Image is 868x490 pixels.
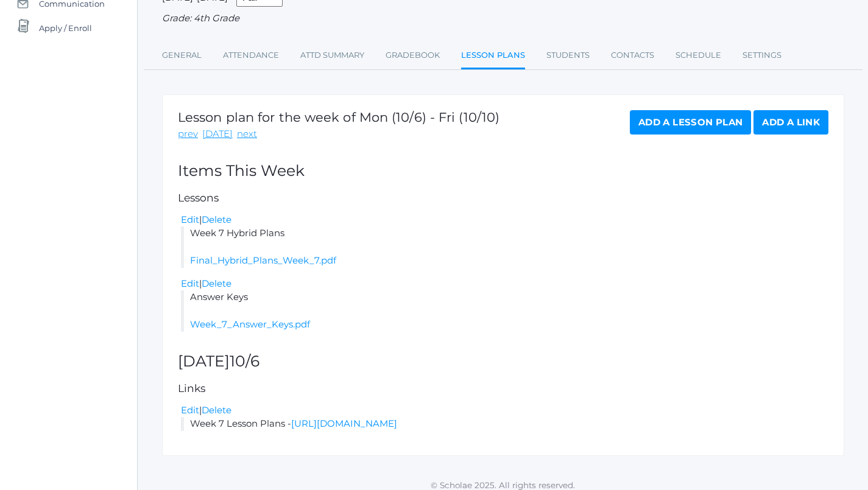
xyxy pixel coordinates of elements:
a: [URL][DOMAIN_NAME] [291,418,397,429]
a: General [162,43,202,68]
a: Add a Lesson Plan [630,110,751,135]
h5: Links [178,383,828,394]
a: Week_7_Answer_Keys.pdf [190,318,310,330]
a: Delete [202,214,231,225]
h2: Items This Week [178,163,828,180]
a: Edit [181,214,199,225]
div: | [181,404,828,418]
a: Edit [181,404,199,416]
a: [DATE] [202,127,233,141]
a: Delete [202,278,231,289]
li: Week 7 Lesson Plans - [181,417,828,431]
span: 10/6 [230,352,259,370]
a: prev [178,127,198,141]
a: Add a Link [753,110,828,135]
a: Attd Summary [300,43,364,68]
div: Grade: 4th Grade [162,12,844,26]
div: | [181,277,828,291]
a: Attendance [223,43,279,68]
h5: Lessons [178,192,828,204]
h1: Lesson plan for the week of Mon (10/6) - Fri (10/10) [178,110,499,124]
div: | [181,213,828,227]
a: Students [546,43,590,68]
li: Week 7 Hybrid Plans [181,226,828,268]
a: Lesson Plans [461,43,525,69]
h2: [DATE] [178,353,828,370]
a: Contacts [611,43,654,68]
li: Answer Keys [181,290,828,332]
a: Edit [181,278,199,289]
a: Final_Hybrid_Plans_Week_7.pdf [190,254,336,266]
a: Schedule [676,43,721,68]
a: Settings [743,43,782,68]
span: Apply / Enroll [39,16,92,40]
a: Gradebook [386,43,440,68]
a: next [237,127,257,141]
a: Delete [202,404,231,416]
